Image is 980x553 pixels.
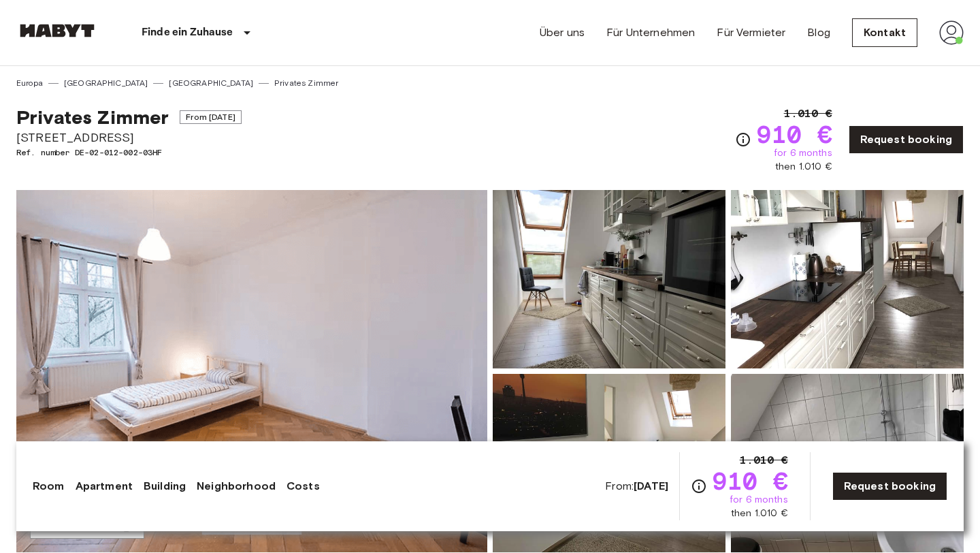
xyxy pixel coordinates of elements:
[16,77,43,89] a: Europa
[849,125,964,154] a: Request booking
[287,478,320,494] a: Costs
[713,469,788,493] span: 910 €
[144,478,186,494] a: Building
[717,25,785,41] a: Für Vermieter
[76,478,133,494] a: Apartment
[33,478,65,494] a: Room
[775,160,832,174] span: then 1.010 €
[634,479,668,492] b: [DATE]
[274,77,338,89] a: Privates Zimmer
[852,18,917,47] a: Kontakt
[740,452,788,469] span: 1.010 €
[16,190,487,552] img: Marketing picture of unit DE-02-012-002-03HF
[493,374,725,552] img: Picture of unit DE-02-012-002-03HF
[735,131,751,148] svg: Check cost overview for full price breakdown. Please note that discounts apply to new joiners onl...
[540,25,585,41] a: Über uns
[180,110,242,124] span: From [DATE]
[64,77,148,89] a: [GEOGRAPHIC_DATA]
[142,25,233,41] p: Finde ein Zuhause
[807,25,830,41] a: Blog
[691,478,707,494] svg: Check cost overview for full price breakdown. Please note that discounts apply to new joiners onl...
[16,146,242,159] span: Ref. number DE-02-012-002-03HF
[16,129,242,146] span: [STREET_ADDRESS]
[774,146,832,160] span: for 6 months
[730,493,788,507] span: for 6 months
[197,478,276,494] a: Neighborhood
[605,479,668,494] span: From:
[731,507,788,520] span: then 1.010 €
[757,122,832,146] span: 910 €
[731,190,964,368] img: Picture of unit DE-02-012-002-03HF
[832,472,947,501] a: Request booking
[731,374,964,552] img: Picture of unit DE-02-012-002-03HF
[169,77,253,89] a: [GEOGRAPHIC_DATA]
[606,25,695,41] a: Für Unternehmen
[939,20,964,45] img: avatar
[784,106,832,122] span: 1.010 €
[16,24,98,37] img: Habyt
[16,106,169,129] span: Privates Zimmer
[493,190,725,368] img: Picture of unit DE-02-012-002-03HF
